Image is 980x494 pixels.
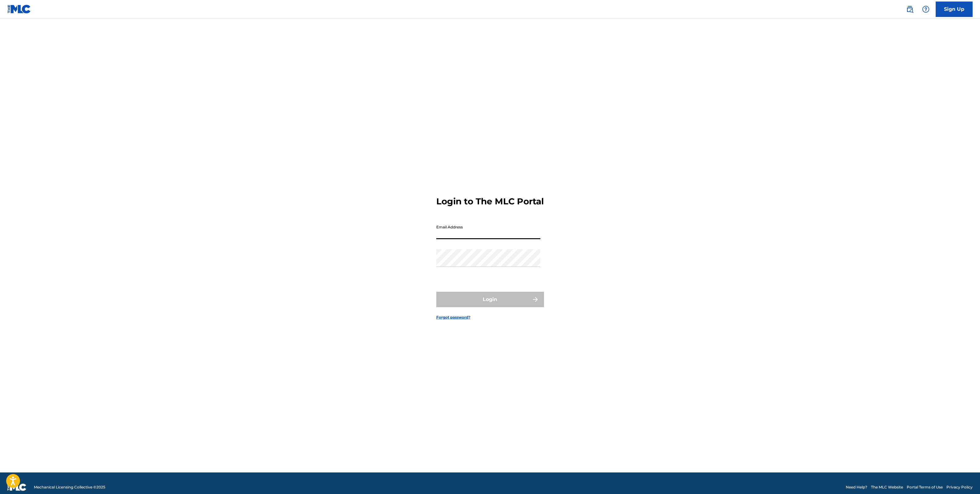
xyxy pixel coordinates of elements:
span: Mechanical Licensing Collective © 2025 [34,484,105,490]
a: Need Help? [846,484,867,490]
a: Portal Terms of Use [907,484,943,490]
img: logo [7,484,26,491]
img: search [906,6,913,13]
h3: Login to The MLC Portal [436,196,544,207]
img: help [922,6,930,13]
a: Public Search [904,3,916,15]
a: Sign Up [936,2,973,17]
a: Privacy Policy [946,484,973,490]
a: Forgot password? [436,315,470,320]
a: The MLC Website [871,484,903,490]
img: MLC Logo [7,5,31,14]
div: Help [920,3,932,15]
